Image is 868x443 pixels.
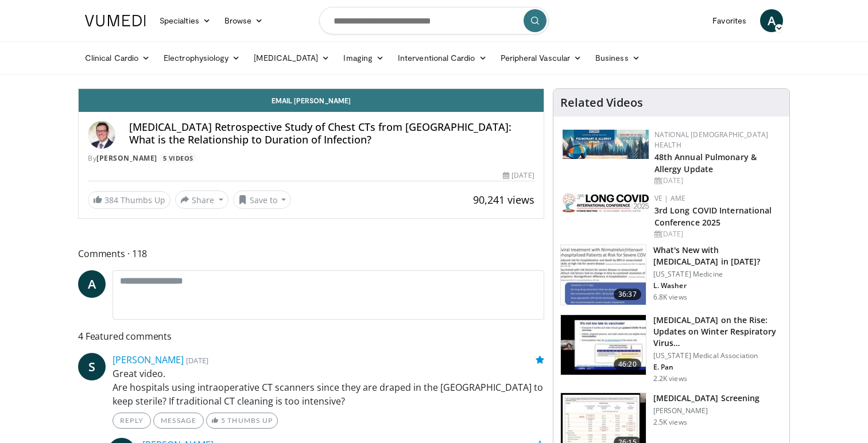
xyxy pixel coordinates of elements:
button: Share [175,191,228,209]
img: e6ac19ea-06ec-4e73-bb2e-8837b1071482.150x105_q85_crop-smart_upscale.jpg [561,245,646,305]
a: 5 Thumbs Up [206,413,278,429]
div: [DATE] [654,176,780,186]
a: VE | AME [654,193,685,203]
p: Great video. Are hospitals using intraoperative CT scanners since they are draped in the [GEOGRAP... [113,367,544,408]
img: a7fdb341-8f47-4b27-b917-6bcaa0e8415b.150x105_q85_crop-smart_upscale.jpg [561,315,646,375]
span: 384 [104,195,118,205]
span: Comments 118 [78,246,544,261]
a: A [760,9,783,32]
a: 48th Annual Pulmonary & Allergy Update [654,151,757,174]
h3: [MEDICAL_DATA] on the Rise: Updates on Winter Respiratory Virus… [653,314,782,349]
a: Favorites [706,9,753,32]
img: a2792a71-925c-4fc2-b8ef-8d1b21aec2f7.png.150x105_q85_autocrop_double_scale_upscale_version-0.2.jpg [563,193,649,212]
div: [DATE] [503,170,534,181]
p: [US_STATE] Medicine [653,270,782,279]
a: Email [PERSON_NAME] [79,89,544,112]
a: Browse [218,9,270,32]
button: Save to [233,191,292,209]
a: Peripheral Vascular [494,46,588,69]
p: [US_STATE] Medical Association [653,351,782,360]
a: Interventional Cardio [391,46,494,69]
span: 36:37 [614,289,641,300]
a: 5 Videos [159,153,197,163]
span: 46:20 [614,359,641,370]
h4: Related Videos [560,96,643,110]
a: [MEDICAL_DATA] [247,46,336,69]
p: E. Pan [653,363,782,372]
h4: [MEDICAL_DATA] Retrospective Study of Chest CTs from [GEOGRAPHIC_DATA]: What is the Relationship ... [129,121,534,146]
p: 2.2K views [653,374,687,383]
img: Avatar [88,121,115,149]
h3: [MEDICAL_DATA] Screening [653,393,759,404]
a: 36:37 What's New with [MEDICAL_DATA] in [DATE]? [US_STATE] Medicine L. Washer 6.8K views [560,244,782,305]
span: 90,241 views [473,193,534,207]
img: VuMedi Logo [85,15,146,26]
a: Message [153,413,204,429]
span: 4 Featured comments [78,329,544,344]
a: A [78,270,106,298]
a: Clinical Cardio [78,46,157,69]
h3: What's New with [MEDICAL_DATA] in [DATE]? [653,244,782,267]
p: [PERSON_NAME] [653,406,759,415]
p: 2.5K views [653,418,687,427]
p: 6.8K views [653,293,687,302]
small: [DATE] [186,355,208,366]
a: Electrophysiology [157,46,247,69]
a: [PERSON_NAME] [96,153,157,163]
a: Specialties [153,9,218,32]
img: b90f5d12-84c1-472e-b843-5cad6c7ef911.jpg.150x105_q85_autocrop_double_scale_upscale_version-0.2.jpg [563,130,649,159]
a: Imaging [336,46,391,69]
span: 5 [221,416,226,425]
a: Business [588,46,647,69]
a: 46:20 [MEDICAL_DATA] on the Rise: Updates on Winter Respiratory Virus… [US_STATE] Medical Associa... [560,314,782,383]
div: [DATE] [654,229,780,239]
input: Search topics, interventions [319,7,549,34]
a: National [DEMOGRAPHIC_DATA] Health [654,130,769,150]
a: Reply [113,413,151,429]
a: 3rd Long COVID International Conference 2025 [654,205,772,228]
div: By [88,153,534,164]
a: 384 Thumbs Up [88,191,170,209]
a: S [78,353,106,380]
p: L. Washer [653,281,782,290]
a: [PERSON_NAME] [113,353,184,366]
